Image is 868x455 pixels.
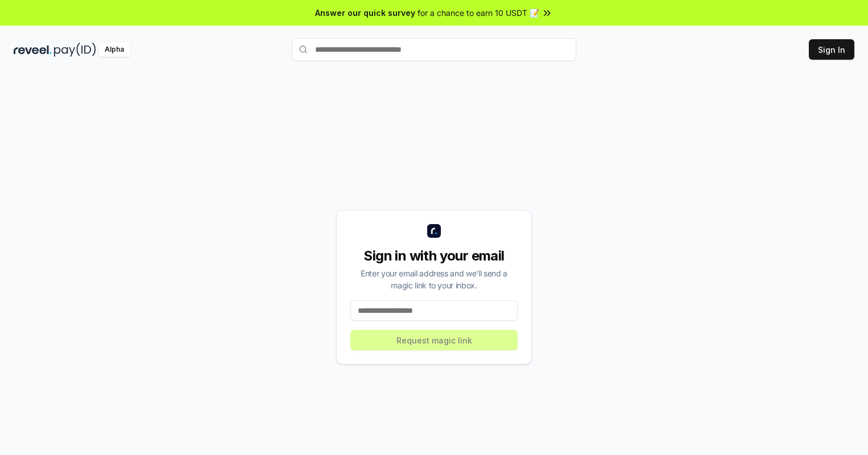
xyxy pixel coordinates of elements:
img: pay_id [54,43,96,57]
span: for a chance to earn 10 USDT 📝 [418,7,539,19]
div: Sign in with your email [350,247,518,265]
span: Answer our quick survey [315,7,415,19]
div: Alpha [98,43,130,57]
div: Enter your email address and we’ll send a magic link to your inbox. [350,267,518,291]
button: Sign In [809,39,854,60]
img: reveel_dark [14,43,52,57]
img: logo_small [427,224,441,238]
